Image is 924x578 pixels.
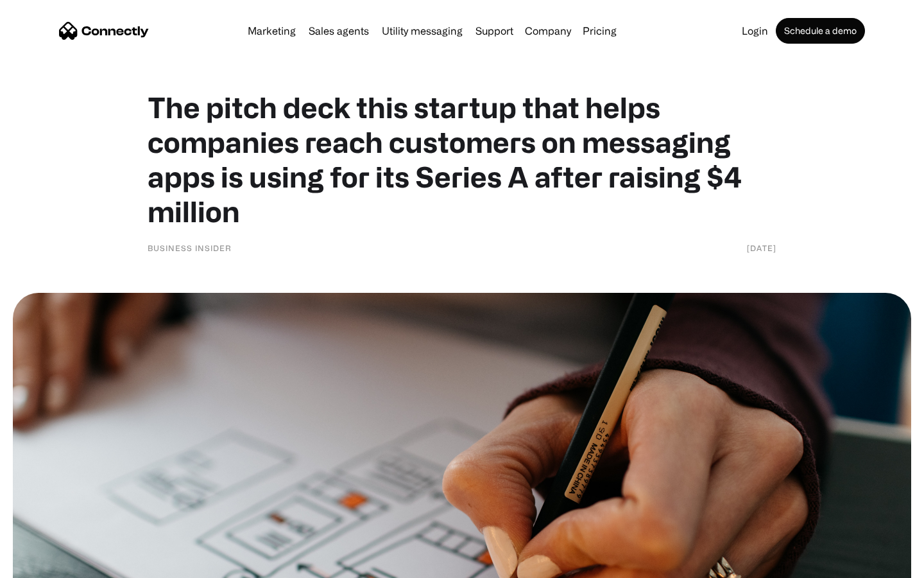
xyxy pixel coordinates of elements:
[304,26,374,36] a: Sales agents
[148,241,232,254] div: Business Insider
[13,556,77,574] aside: Language selected: English
[148,90,776,229] h1: The pitch deck this startup that helps companies reach customers on messaging apps is using for i...
[243,26,301,36] a: Marketing
[747,241,776,254] div: [DATE]
[577,26,622,36] a: Pricing
[470,26,518,36] a: Support
[525,22,571,40] div: Company
[737,26,773,36] a: Login
[776,18,865,44] a: Schedule a demo
[377,26,468,36] a: Utility messaging
[26,556,77,574] ul: Language list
